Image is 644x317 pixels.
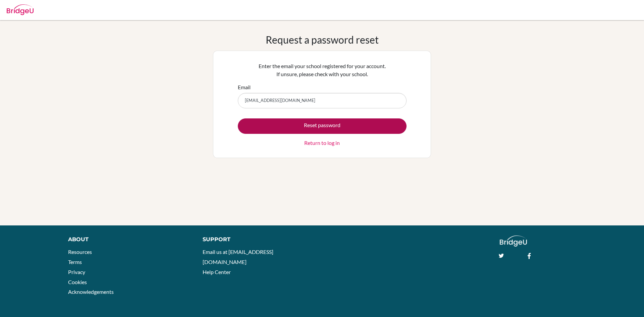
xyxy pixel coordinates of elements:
[238,83,251,91] label: Email
[203,235,314,244] div: Support
[68,235,187,244] div: About
[266,34,379,46] h1: Request a password reset
[68,259,82,265] a: Terms
[203,269,231,275] a: Help Center
[68,249,92,255] a: Resources
[68,288,114,295] a: Acknowledgements
[500,235,527,247] img: logo_white@2x-f4f0deed5e89b7ecb1c2cc34c3e3d731f90f0f143d5ea2071677605dd97b5244.png
[238,118,407,134] button: Reset password
[68,269,85,275] a: Privacy
[304,139,340,147] a: Return to log in
[7,4,34,15] img: Bridge-U
[68,279,87,285] a: Cookies
[238,62,407,78] p: Enter the email your school registered for your account. If unsure, please check with your school.
[203,249,273,265] a: Email us at [EMAIL_ADDRESS][DOMAIN_NAME]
